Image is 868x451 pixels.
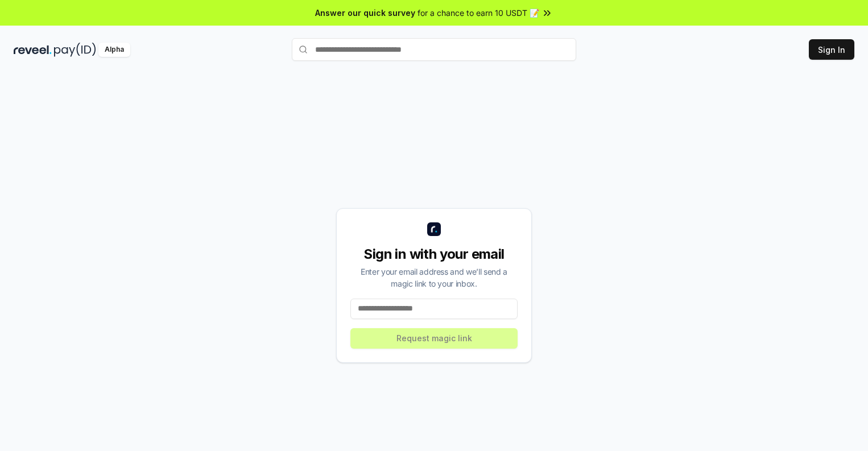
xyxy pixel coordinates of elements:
[315,7,415,19] span: Answer our quick survey
[14,43,52,57] img: reveel_dark
[809,39,854,60] button: Sign In
[54,43,96,57] img: pay_id
[98,43,130,57] div: Alpha
[350,266,518,289] div: Enter your email address and we’ll send a magic link to your inbox.
[418,7,539,19] span: for a chance to earn 10 USDT 📝
[350,245,518,263] div: Sign in with your email
[427,222,441,236] img: logo_small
